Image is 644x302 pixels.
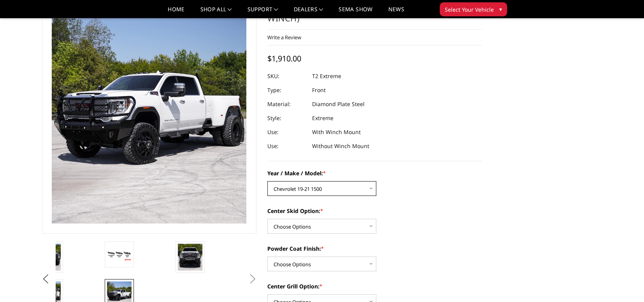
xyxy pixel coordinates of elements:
[445,5,494,14] span: Select Your Vehicle
[294,7,323,18] a: Dealers
[267,53,301,64] span: $1,910.00
[312,83,326,97] dd: Front
[267,282,482,290] label: Center Grill Option:
[312,139,369,153] dd: Without Winch Mount
[440,2,507,16] button: Select Your Vehicle
[200,7,232,18] a: shop all
[107,248,132,261] img: T2 Series - Extreme Front Bumper (receiver or winch)
[267,83,306,97] dt: Type:
[267,69,306,83] dt: SKU:
[267,97,306,111] dt: Material:
[312,125,361,139] dd: With Winch Mount
[499,5,502,13] span: ▾
[247,7,278,18] a: Support
[178,244,202,271] img: T2 Series - Extreme Front Bumper (receiver or winch)
[168,7,184,18] a: Home
[312,111,333,125] dd: Extreme
[267,34,301,41] a: Write a Review
[267,207,482,215] label: Center Skid Option:
[42,0,257,234] a: T2 Series - Extreme Front Bumper (receiver or winch)
[267,139,306,153] dt: Use:
[267,111,306,125] dt: Style:
[312,69,341,83] dd: T2 Extreme
[267,169,482,177] label: Year / Make / Model:
[267,125,306,139] dt: Use:
[605,265,644,302] iframe: Chat Widget
[267,244,482,253] label: Powder Coat Finish:
[247,273,258,285] button: Next
[388,7,404,18] a: News
[40,273,52,285] button: Previous
[312,97,365,111] dd: Diamond Plate Steel
[339,7,372,18] a: SEMA Show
